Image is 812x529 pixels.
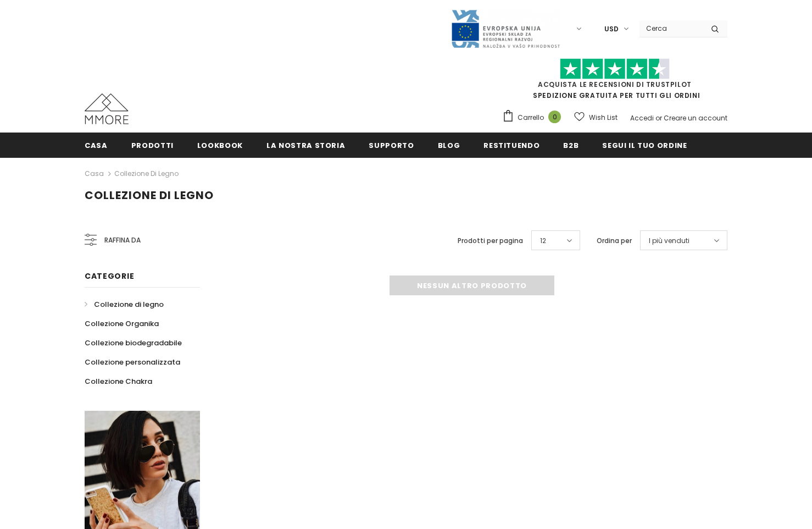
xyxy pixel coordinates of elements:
[85,167,104,180] a: Casa
[85,318,159,329] span: Collezione Organika
[85,338,182,348] span: Collezione biodegradabile
[438,133,460,157] a: Blog
[85,376,152,387] span: Collezione Chakra
[197,140,243,151] span: Lookbook
[458,235,523,246] label: Prodotti per pagina
[114,169,179,178] a: Collezione di legno
[548,111,561,123] span: 0
[369,140,414,151] span: supporto
[197,133,243,157] a: Lookbook
[104,234,141,246] span: Raffina da
[649,235,689,246] span: I più venduti
[94,299,164,310] span: Collezione di legno
[85,357,180,367] span: Collezione personalizzata
[85,133,108,157] a: Casa
[664,113,727,123] a: Creare un account
[131,140,174,151] span: Prodotti
[451,24,560,33] a: Javni Razpis
[438,140,460,151] span: Blog
[266,133,345,157] a: La nostra storia
[85,333,182,352] a: Collezione biodegradabile
[502,109,566,126] a: Carrello 0
[630,113,654,123] a: Accedi
[563,140,579,151] span: B2B
[85,295,164,314] a: Collezione di legno
[451,9,560,49] img: Javni Razpis
[538,80,692,89] a: Acquista le recensioni di TrustPilot
[483,133,540,157] a: Restituendo
[85,140,108,151] span: Casa
[85,314,159,333] a: Collezione Organika
[85,352,180,372] a: Collezione personalizzata
[597,235,632,246] label: Ordina per
[602,133,687,157] a: Segui il tuo ordine
[563,133,579,157] a: B2B
[85,271,134,282] span: Categorie
[639,20,703,36] input: Search Site
[518,112,544,123] span: Carrello
[655,113,662,123] span: or
[85,188,214,203] span: Collezione di legno
[604,24,619,35] span: USD
[560,58,670,80] img: Fidati di Pilot Stars
[589,112,618,123] span: Wish List
[85,372,152,391] a: Collezione Chakra
[483,140,540,151] span: Restituendo
[369,133,414,157] a: supporto
[602,140,687,151] span: Segui il tuo ordine
[502,63,727,100] span: SPEDIZIONE GRATUITA PER TUTTI GLI ORDINI
[85,93,129,124] img: Casi MMORE
[574,108,618,127] a: Wish List
[540,235,546,246] span: 12
[131,133,174,157] a: Prodotti
[266,140,345,151] span: La nostra storia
